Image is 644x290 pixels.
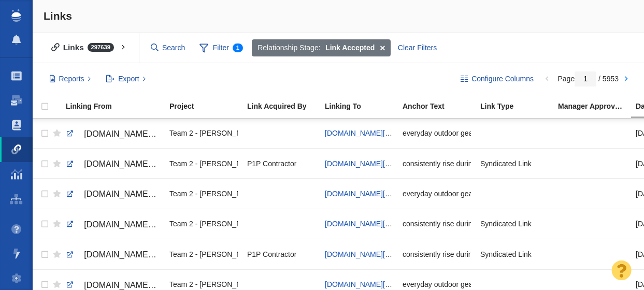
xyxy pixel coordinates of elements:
div: Link Acquired By [247,103,324,110]
input: Search [147,39,190,57]
button: Reports [44,70,97,88]
td: P1P Contractor [242,149,320,179]
div: Team 2 - [PERSON_NAME] | [PERSON_NAME] | [PERSON_NAME]\Retrospec\Retrospec - Digital PR - [DATE] ... [169,122,238,144]
a: [DOMAIN_NAME][URL][DATE] [325,250,424,258]
a: Linking From [66,103,168,111]
a: Manager Approved Link? [558,103,635,111]
a: [DOMAIN_NAME][URL] [66,246,160,264]
div: Linking To [325,103,402,110]
div: consistently rise during holiday weekends [403,152,471,175]
button: Configure Columns [455,70,540,88]
span: Syndicated Link [480,219,532,228]
span: [DOMAIN_NAME][URL] [84,281,171,289]
span: [DOMAIN_NAME][URL] [84,220,171,229]
img: buzzstream_logo_iconsimple.png [11,9,21,22]
div: consistently rise during holiday weekends [403,243,471,265]
span: P1P Contractor [247,159,296,168]
div: consistently rise during holiday weekends [403,213,471,235]
div: Manager Approved Link? [558,103,635,110]
div: Team 2 - [PERSON_NAME] | [PERSON_NAME] | [PERSON_NAME]\Retrospec\Retrospec - Digital PR - [DATE] ... [169,182,238,205]
div: Project [169,103,246,110]
td: Syndicated Link [476,209,553,239]
td: Syndicated Link [476,149,553,179]
strong: Link Accepted [325,42,375,53]
a: [DOMAIN_NAME][URL] [325,129,402,137]
a: [DOMAIN_NAME][URL] [66,216,160,234]
a: Link Type [480,103,557,111]
span: Filter [194,38,249,58]
a: [DOMAIN_NAME][URL][DATE] [325,160,424,168]
span: [DOMAIN_NAME][URL] [84,190,171,198]
span: 1 [233,44,243,52]
a: Link Acquired By [247,103,324,111]
td: Syndicated Link [476,239,553,269]
span: [DOMAIN_NAME][URL] [84,160,171,168]
a: [DOMAIN_NAME][URL] [325,280,402,288]
div: Anchor Text [403,103,479,110]
td: P1P Contractor [242,239,320,269]
div: Clear Filters [392,39,442,57]
span: Syndicated Link [480,159,532,168]
span: [DOMAIN_NAME][URL] [84,250,171,259]
span: Relationship Stage: [257,42,320,53]
span: Syndicated Link [480,250,532,259]
span: P1P Contractor [247,250,296,259]
button: Export [101,70,152,88]
div: Linking From [66,103,168,110]
a: [DOMAIN_NAME][URL] [66,185,160,203]
a: [DOMAIN_NAME][URL] [66,125,160,143]
div: Team 2 - [PERSON_NAME] | [PERSON_NAME] | [PERSON_NAME]\Retrospec\Retrospec - Digital PR - [DATE] ... [169,243,238,265]
span: Page / 5953 [557,75,619,83]
div: everyday outdoor gear [403,182,471,205]
div: Team 2 - [PERSON_NAME] | [PERSON_NAME] | [PERSON_NAME]\Retrospec\Retrospec - Digital PR - [DATE] ... [169,213,238,235]
div: Link Type [480,103,557,110]
span: Export [118,74,139,84]
span: Links [44,10,72,22]
div: Team 2 - [PERSON_NAME] | [PERSON_NAME] | [PERSON_NAME]\Retrospec\Retrospec - Digital PR - [DATE] ... [169,152,238,175]
span: Configure Columns [471,74,534,84]
div: everyday outdoor gear [403,122,471,144]
a: Linking To [325,103,402,111]
a: [DOMAIN_NAME][URL][DATE] [325,220,424,228]
a: [DOMAIN_NAME][URL] [325,190,402,198]
span: Reports [59,74,84,84]
a: [DOMAIN_NAME][URL] [66,155,160,173]
a: Anchor Text [403,103,479,111]
span: [DOMAIN_NAME][URL] [84,129,171,138]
